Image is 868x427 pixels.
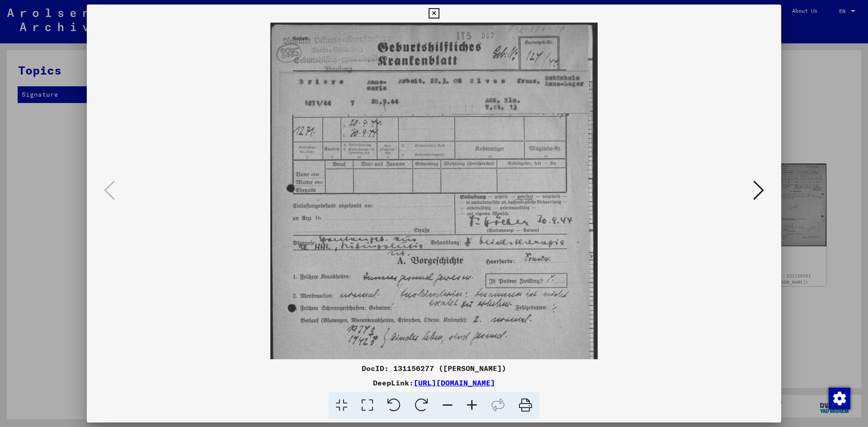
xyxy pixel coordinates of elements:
[414,378,495,387] a: [URL][DOMAIN_NAME]
[87,363,781,374] div: DocID: 131156277 ([PERSON_NAME])
[829,388,850,409] img: Change consent
[828,387,850,409] div: Change consent
[87,377,781,388] div: DeepLink:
